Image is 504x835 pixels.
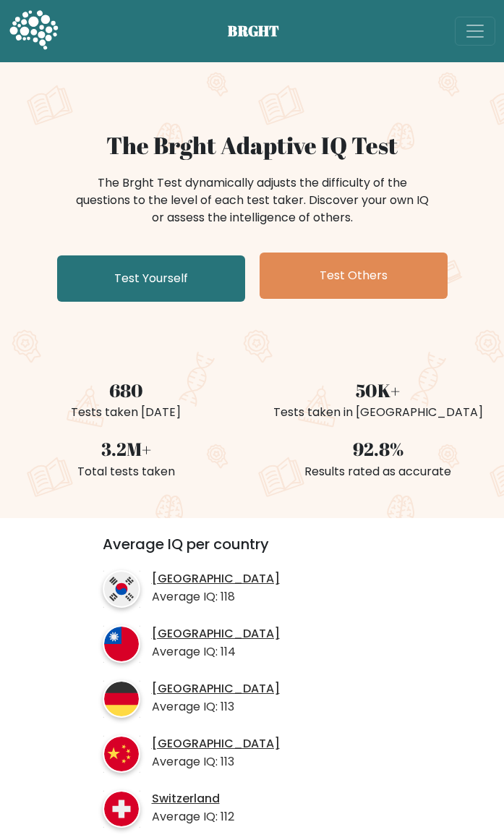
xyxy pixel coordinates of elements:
img: country [103,735,140,773]
div: Tests taken [DATE] [9,404,244,421]
div: 92.8% [261,436,496,462]
a: [GEOGRAPHIC_DATA] [152,627,280,642]
img: country [103,625,140,663]
span: BRGHT [228,20,297,42]
div: Results rated as accurate [261,463,496,480]
button: Toggle navigation [455,17,495,46]
p: Average IQ: 113 [152,698,280,716]
div: 3.2M+ [9,436,244,462]
img: country [103,570,140,608]
p: Average IQ: 113 [152,753,280,771]
a: Switzerland [152,792,234,807]
a: [GEOGRAPHIC_DATA] [152,572,280,587]
p: Average IQ: 114 [152,643,280,661]
img: country [103,790,140,828]
a: [GEOGRAPHIC_DATA] [152,682,280,697]
div: 680 [9,377,244,404]
h3: Average IQ per country [103,535,402,564]
a: Test Yourself [57,255,245,302]
p: Average IQ: 118 [152,588,280,606]
div: Tests taken in [GEOGRAPHIC_DATA] [261,404,496,421]
p: Average IQ: 112 [152,808,234,826]
a: [GEOGRAPHIC_DATA] [152,737,280,752]
img: country [103,680,140,718]
div: The Brght Test dynamically adjusts the difficulty of the questions to the level of each test take... [72,174,433,226]
div: Total tests taken [9,463,244,480]
h1: The Brght Adaptive IQ Test [9,132,495,160]
div: 50K+ [261,377,496,404]
a: Test Others [260,253,448,299]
